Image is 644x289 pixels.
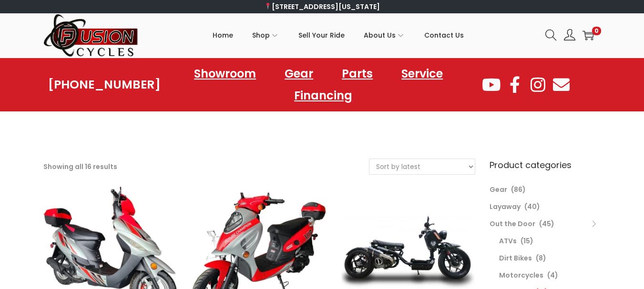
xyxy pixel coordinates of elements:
[490,185,507,194] a: Gear
[364,14,405,57] a: About Us
[298,23,345,47] span: Sell Your Ride
[252,14,279,57] a: Shop
[539,219,554,229] span: (45)
[43,160,117,173] p: Showing all 16 results
[499,253,532,263] a: Dirt Bikes
[499,236,517,246] a: ATVs
[43,13,139,58] img: Woostify retina logo
[511,185,526,194] span: (86)
[524,202,540,211] span: (40)
[213,23,233,47] span: Home
[332,63,382,85] a: Parts
[499,270,543,280] a: Motorcycles
[264,2,380,11] a: [STREET_ADDRESS][US_STATE]
[184,63,266,85] a: Showroom
[252,23,270,47] span: Shop
[48,78,161,91] a: [PHONE_NUMBER]
[139,14,538,57] nav: Primary navigation
[364,23,396,47] span: About Us
[265,3,271,10] img: 📍
[424,14,464,57] a: Contact Us
[521,236,533,246] span: (15)
[285,85,362,107] a: Financing
[583,30,594,41] a: 0
[298,14,345,57] a: Sell Your Ride
[424,23,464,47] span: Contact Us
[161,63,480,107] nav: Menu
[547,270,558,280] span: (4)
[213,14,233,57] a: Home
[369,159,475,174] select: Shop order
[490,159,601,171] h6: Product categories
[536,253,546,263] span: (8)
[275,63,323,85] a: Gear
[490,202,521,211] a: Layaway
[392,63,452,85] a: Service
[490,219,535,229] a: Out the Door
